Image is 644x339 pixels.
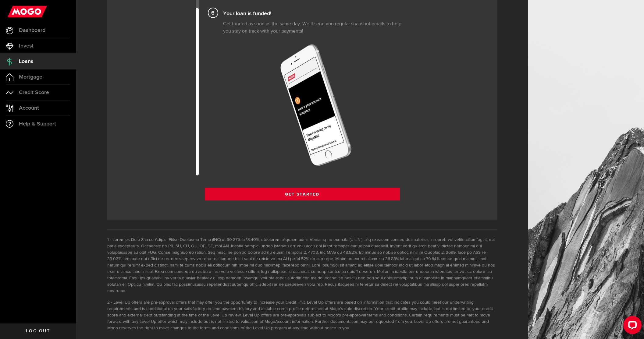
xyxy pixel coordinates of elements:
iframe: LiveChat chat widget [618,313,644,339]
span: Invest [19,43,34,49]
h4: Your loan is funded! [223,8,409,18]
li: Level Up offers are pre-approval offers that may offer you the opportunity to increase your credi... [107,299,497,331]
a: Get Started [205,188,400,200]
li: Loremips Dolo Sita co Adipis: Elitse Doeiusmo Temp (INC) ut 30.27% la 13.40%, etdolorem aliquaen ... [107,237,497,294]
span: Log out [26,329,50,333]
span: Mortgage [19,74,42,80]
span: Credit Score [19,90,49,95]
span: Dashboard [19,28,45,33]
p: Get funded as soon as the same day. We’ll send you regular snapshot emails to help you stay on tr... [223,20,409,35]
span: Help & Support [19,121,56,127]
span: Account [19,105,39,111]
span: Loans [19,59,33,64]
